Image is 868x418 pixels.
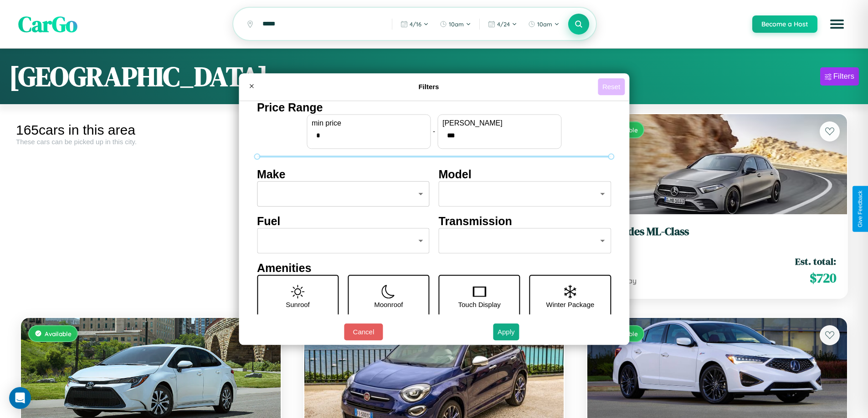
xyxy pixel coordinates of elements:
button: Filters [820,67,859,86]
button: Reset [598,78,625,95]
label: min price [312,119,426,127]
a: Mercedes ML-Class2014 [598,225,836,247]
p: Moonroof [374,298,403,311]
button: 10am [435,17,476,31]
span: Est. total: [795,255,836,268]
h4: Transmission [439,215,611,228]
h4: Amenities [257,262,611,275]
button: 4/24 [483,17,522,31]
button: 10am [524,17,564,31]
span: 4 / 16 [410,20,421,28]
button: Become a Host [752,15,817,33]
h4: Model [439,168,611,181]
h4: Price Range [257,101,611,114]
div: These cars can be picked up in this city. [16,138,286,146]
p: Winter Package [546,298,595,311]
h1: [GEOGRAPHIC_DATA] [9,58,268,95]
button: 4/16 [396,17,433,31]
button: Open menu [824,11,850,37]
button: Cancel [344,323,383,340]
button: Apply [493,323,519,340]
label: [PERSON_NAME] [442,119,556,127]
div: Give Feedback [857,191,863,227]
div: Filters [833,72,854,81]
span: CarGo [18,9,77,39]
h4: Filters [260,83,598,91]
p: Sunroof [286,298,310,311]
span: $ 720 [810,269,836,287]
h4: Fuel [257,215,430,228]
span: Available [45,330,72,337]
p: - [433,125,435,137]
span: 4 / 24 [497,20,510,28]
div: 165 cars in this area [16,122,286,138]
h4: Make [257,168,430,181]
p: Touch Display [458,298,500,311]
span: 10am [449,20,464,28]
h3: Mercedes ML-Class [598,225,836,238]
span: 10am [537,20,552,28]
div: Open Intercom Messenger [9,387,31,409]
